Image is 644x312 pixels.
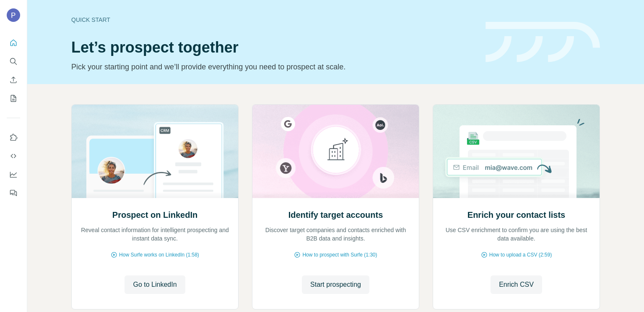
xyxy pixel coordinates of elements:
button: My lists [7,91,20,106]
button: Use Surfe on LinkedIn [7,130,20,145]
img: Enrich your contact lists [433,105,600,198]
h2: Identify target accounts [288,209,383,221]
button: Dashboard [7,167,20,182]
span: Enrich CSV [499,280,534,290]
img: Avatar [7,8,20,22]
button: Go to LinkedIn [125,275,185,294]
span: How Surfe works on LinkedIn (1:58) [119,251,199,259]
span: How to prospect with Surfe (1:30) [302,251,377,259]
p: Reveal contact information for intelligent prospecting and instant data sync. [80,226,230,243]
p: Discover target companies and contacts enriched with B2B data and insights. [261,226,410,243]
span: How to upload a CSV (2:59) [489,251,552,259]
div: Quick start [71,16,475,24]
button: Enrich CSV [491,275,542,294]
button: Enrich CSV [7,72,20,87]
button: Feedback [7,185,20,201]
button: Use Surfe API [7,148,20,164]
button: Search [7,54,20,69]
span: Go to LinkedIn [133,280,177,290]
p: Use CSV enrichment to confirm you are using the best data available. [441,226,591,243]
img: Prospect on LinkedIn [71,105,239,198]
button: Quick start [7,35,20,50]
button: Start prospecting [302,275,369,294]
span: Start prospecting [310,280,361,290]
h2: Prospect on LinkedIn [112,209,197,221]
p: Pick your starting point and we’ll provide everything you need to prospect at scale. [71,61,475,73]
h1: Let’s prospect together [71,39,475,56]
img: Identify target accounts [252,105,419,198]
img: banner [486,22,600,63]
h2: Enrich your contact lists [467,209,565,221]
